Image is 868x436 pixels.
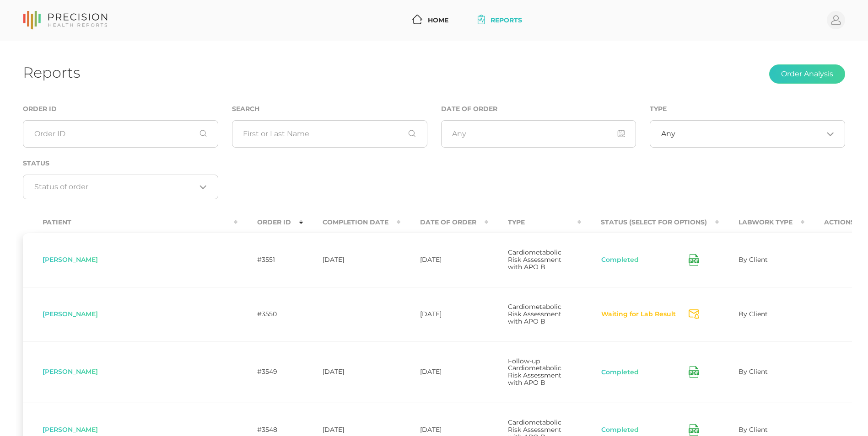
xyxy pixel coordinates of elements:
[43,425,98,434] span: [PERSON_NAME]
[650,120,845,148] div: Search for option
[474,12,526,29] a: Reports
[581,212,719,233] th: Status (Select for Options) : activate to sort column ascending
[719,212,804,233] th: Labwork Type : activate to sort column ascending
[739,310,768,318] span: By Client
[23,160,49,167] label: Status
[508,248,561,271] span: Cardiometabolic Risk Assessment with APO B
[769,64,845,84] button: Order Analysis
[739,425,768,434] span: By Client
[601,368,639,377] button: Completed
[400,341,488,403] td: [DATE]
[409,12,452,29] a: Home
[237,287,303,341] td: #3550
[739,367,768,376] span: By Client
[23,64,80,81] h1: Reports
[508,357,561,387] span: Follow-up Cardiometabolic Risk Assessment with APO B
[232,120,427,148] input: First or Last Name
[303,341,400,403] td: [DATE]
[23,120,218,148] input: Order ID
[23,212,237,233] th: Patient : activate to sort column ascending
[488,212,581,233] th: Type : activate to sort column ascending
[661,129,675,138] span: Any
[601,310,676,319] button: Waiting for Lab Result
[739,255,768,264] span: By Client
[237,233,303,287] td: #3551
[650,105,667,113] label: Type
[689,309,699,319] svg: Send Notification
[303,233,400,287] td: [DATE]
[23,105,57,113] label: Order ID
[23,175,218,199] div: Search for option
[508,303,561,325] span: Cardiometabolic Risk Assessment with APO B
[441,105,497,113] label: Date of Order
[232,105,259,113] label: Search
[34,182,196,191] input: Search for option
[675,129,823,138] input: Search for option
[601,255,639,265] button: Completed
[237,212,303,233] th: Order ID : activate to sort column ascending
[400,233,488,287] td: [DATE]
[400,212,488,233] th: Date Of Order : activate to sort column ascending
[400,287,488,341] td: [DATE]
[303,212,400,233] th: Completion Date : activate to sort column ascending
[441,120,636,148] input: Any
[43,367,98,376] span: [PERSON_NAME]
[237,341,303,403] td: #3549
[43,310,98,318] span: [PERSON_NAME]
[601,425,639,435] button: Completed
[43,255,98,264] span: [PERSON_NAME]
